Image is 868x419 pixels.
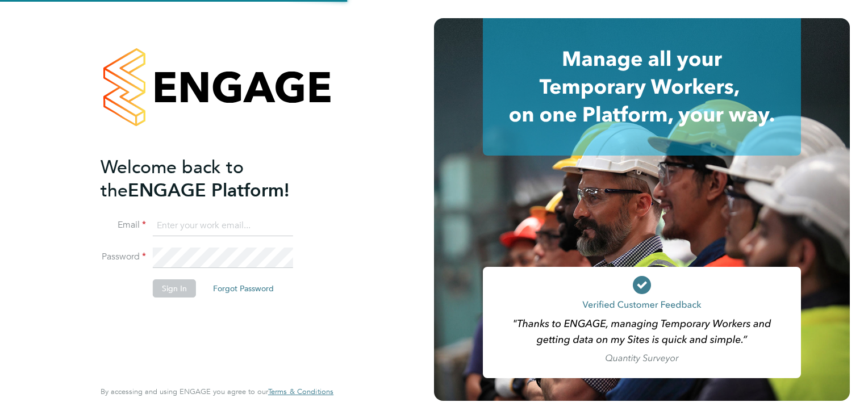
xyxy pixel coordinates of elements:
[101,219,146,231] label: Email
[101,387,333,396] span: By accessing and using ENGAGE you agree to our
[101,156,322,202] h2: ENGAGE Platform!
[153,279,196,298] button: Sign In
[101,251,146,263] label: Password
[153,216,293,236] input: Enter your work email...
[101,156,244,202] span: Welcome back to the
[204,279,283,298] button: Forgot Password
[268,387,333,396] a: Terms & Conditions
